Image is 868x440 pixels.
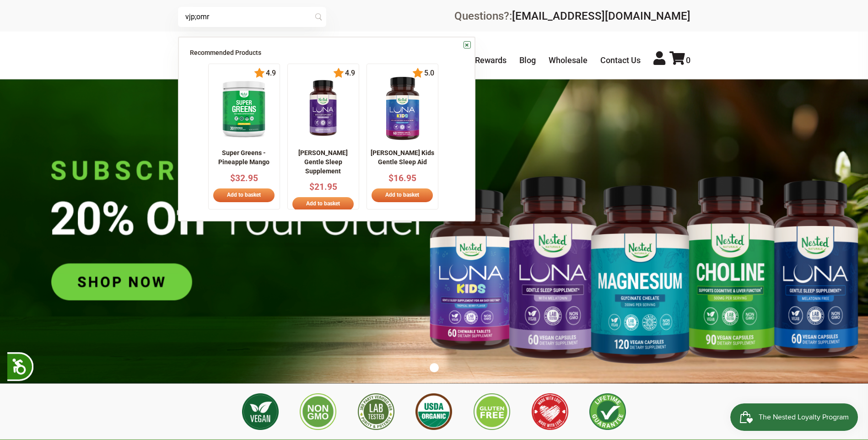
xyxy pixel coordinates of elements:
[415,393,452,430] img: USDA Organic
[291,149,355,176] p: [PERSON_NAME] Gentle Sleep Supplement
[298,76,348,140] img: NN_LUNA_US_60_front_1_x140.png
[254,68,265,79] img: star.svg
[669,55,690,65] a: 0
[371,76,435,140] img: 1_edfe67ed-9f0f-4eb3-a1ff-0a9febdc2b11_x140.png
[213,188,275,202] a: Add to basket
[454,11,690,21] div: Questions?:
[474,393,510,430] img: Gluten Free
[358,393,394,430] img: 3rd Party Lab Tested
[265,69,276,77] span: 4.9
[188,132,197,141] button: Previous
[519,55,536,65] a: Blog
[216,76,272,140] img: imgpsh_fullsize_anim_-_2025-02-26T222351.371_x140.png
[371,149,434,166] p: [PERSON_NAME] Kids Gentle Sleep Aid
[372,188,433,202] a: Add to basket
[230,173,258,183] span: $32.95
[589,393,626,430] img: Lifetime Guarantee
[309,182,337,192] span: $21.95
[532,393,568,430] img: Made with Love
[212,149,276,166] p: Super Greens - Pineapple Mango
[730,403,859,431] iframe: Button to open loyalty program pop-up
[430,363,439,372] button: 1 of 1
[447,55,507,65] a: Nested Rewards
[686,55,690,65] span: 0
[549,55,588,65] a: Wholesale
[388,173,416,183] span: $16.95
[344,69,355,77] span: 4.9
[512,10,690,22] a: [EMAIL_ADDRESS][DOMAIN_NAME]
[333,68,344,79] img: star.svg
[242,393,279,430] img: Vegan
[412,68,423,79] img: star.svg
[190,49,261,56] span: Recommended Products
[300,393,336,430] img: Non GMO
[292,197,354,211] a: Add to basket
[447,132,457,141] button: Next
[600,55,641,65] a: Contact Us
[178,7,326,27] input: Try "Sleeping"
[423,69,434,77] span: 5.0
[464,41,471,48] a: ×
